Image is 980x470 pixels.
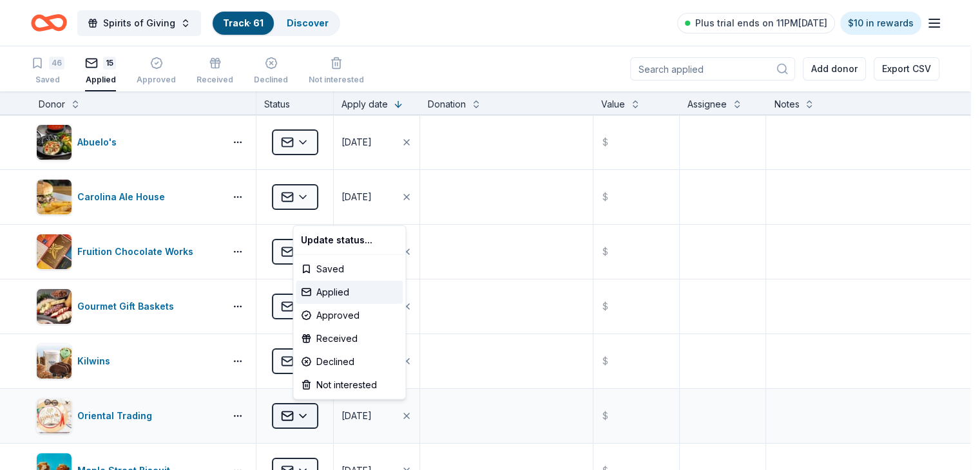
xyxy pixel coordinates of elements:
div: Applied [296,281,403,304]
div: Declined [296,350,403,373]
div: Update status... [296,229,403,252]
div: Approved [296,304,403,327]
div: Saved [296,258,403,281]
div: Received [296,327,403,350]
div: Not interested [296,373,403,397]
